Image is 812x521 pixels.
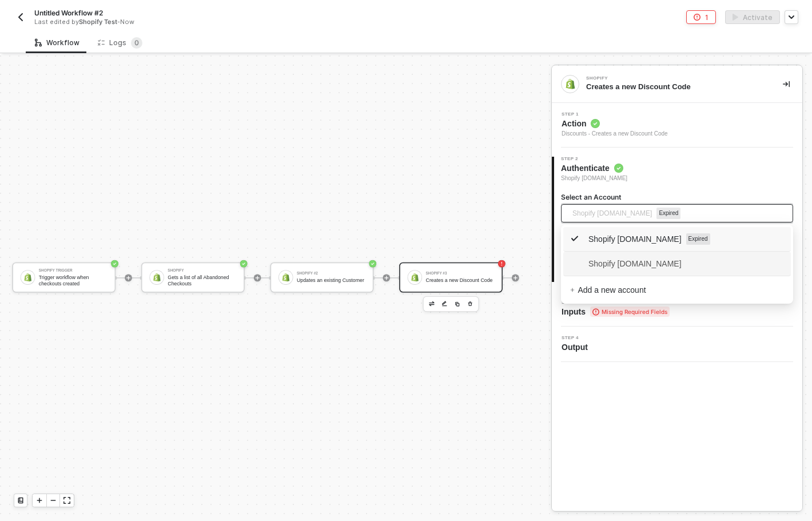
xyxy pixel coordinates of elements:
[168,275,236,286] div: Gets a list of all Abandoned Checkouts
[411,273,419,281] img: icon
[426,277,495,283] div: Creates a new Discount Code
[552,157,802,282] div: Step 2Authenticate Shopify [DOMAIN_NAME]Select an AccountShopify [DOMAIN_NAME] ExpiredManage Cred...
[572,205,652,222] span: Shopify [DOMAIN_NAME]
[131,37,142,49] sup: 0
[23,273,31,281] img: icon
[562,112,668,117] span: Step 1
[586,76,758,81] div: Shopify
[562,129,668,138] div: Discounts - Creates a new Discount Code
[282,273,290,281] img: icon
[35,38,79,47] div: Workflow
[570,288,575,293] span: plus
[725,10,780,24] button: activateActivate
[562,341,592,353] span: Output
[561,192,793,202] label: Select an Account
[562,300,670,305] span: Step 3
[561,174,627,183] span: Shopify [DOMAIN_NAME]
[439,299,450,309] button: edit-cred
[369,260,376,267] span: icon-success-page
[426,299,437,309] button: edit-cred
[656,208,680,219] span: Expired
[36,497,43,504] span: icon-play
[384,275,389,281] span: icon-play
[50,497,57,504] span: icon-minus
[498,260,505,267] span: icon-error-page
[297,277,365,283] div: Updates an existing Customer
[565,79,575,89] img: integration-icon
[16,13,25,22] img: back
[563,281,791,299] div: Add a new account
[240,260,248,267] span: icon-success-page
[455,301,460,307] img: copy-block
[590,307,670,317] span: Missing Required Fields
[39,275,108,286] div: Trigger workflow when checkouts created
[429,301,435,306] img: edit-cred
[686,233,710,245] span: Expired
[562,306,670,317] span: Inputs
[452,299,463,309] button: copy-block
[168,269,236,272] div: Shopify
[705,13,708,22] div: 1
[513,275,519,281] span: icon-play
[570,258,579,268] span: icon-check
[552,112,802,138] div: Step 1Action Discounts - Creates a new Discount Code
[783,81,790,88] span: icon-collapse-right
[98,37,142,49] div: Logs
[442,301,448,307] img: edit-cred
[34,8,103,18] span: Untitled Workflow #2
[570,257,682,270] span: Shopify [DOMAIN_NAME]
[570,233,682,245] span: Shopify [DOMAIN_NAME]
[562,118,668,129] span: Action
[586,82,765,92] div: Creates a new Discount Code
[63,497,70,504] span: icon-expand
[552,300,802,317] div: Step 3Inputs Missing Required Fields
[254,275,260,281] span: icon-play
[34,18,380,26] div: Last edited by - Now
[39,269,108,272] div: Shopify Trigger
[297,271,365,275] div: Shopify #2
[111,260,118,267] span: icon-success-page
[126,275,132,281] span: icon-play
[570,234,579,243] span: icon-check
[79,18,117,26] span: Shopify Test
[562,336,592,340] span: Step 4
[14,10,27,24] button: back
[426,271,495,275] div: Shopify #3
[561,162,627,174] span: Authenticate
[153,273,161,281] img: icon
[686,10,716,24] button: 1
[561,157,627,161] span: Step 2
[694,14,700,21] span: icon-error-page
